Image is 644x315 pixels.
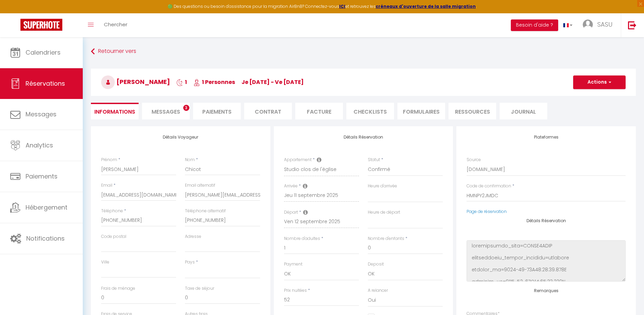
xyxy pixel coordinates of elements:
[26,203,67,212] span: Hébergement
[185,182,215,189] label: Email alternatif
[597,20,612,29] span: SASU
[152,108,180,116] span: Messages
[176,78,187,86] span: 1
[368,235,404,242] label: Nombre d'enfants
[101,233,126,240] label: Code postal
[26,110,57,118] span: Messages
[5,3,26,23] button: Ouvrir le widget de chat LiveChat
[101,259,109,266] label: Ville
[244,103,292,119] li: Contrat
[101,182,112,189] label: Email
[91,103,139,119] li: Informations
[284,235,320,242] label: Nombre d'adultes
[183,105,189,111] span: 3
[573,75,626,89] button: Actions
[101,157,117,163] label: Prénom
[583,19,593,30] img: ...
[101,135,260,140] h4: Détails Voyageur
[241,78,304,86] span: je [DATE] - ve [DATE]
[101,285,135,292] label: Frais de ménage
[101,77,170,86] span: [PERSON_NAME]
[346,103,394,119] li: CHECKLISTS
[467,135,626,140] h4: Plateformes
[284,209,298,216] label: Départ
[26,141,53,149] span: Analytics
[26,172,58,181] span: Paiements
[368,209,400,216] label: Heure de départ
[578,13,621,37] a: ... SASU
[376,3,476,9] a: créneaux d'ouverture de la salle migration
[467,183,511,189] label: Code de confirmation
[284,135,443,140] h4: Détails Réservation
[20,19,62,31] img: Super Booking
[467,209,507,214] a: Page de réservation
[284,157,312,163] label: Appartement
[511,19,558,31] button: Besoin d'aide ?
[91,45,636,58] a: Retourner vers
[467,218,626,223] h4: Détails Réservation
[26,234,65,243] span: Notifications
[449,103,496,119] li: Ressources
[295,103,343,119] li: Facture
[26,79,65,88] span: Réservations
[99,13,132,37] a: Chercher
[368,183,397,189] label: Heure d'arrivée
[185,157,195,163] label: Nom
[104,21,127,28] span: Chercher
[368,157,380,163] label: Statut
[467,288,626,293] h4: Remarques
[284,287,307,294] label: Prix nuitées
[185,285,214,292] label: Taxe de séjour
[500,103,547,119] li: Journal
[193,78,235,86] span: 1 Personnes
[368,287,388,294] label: A relancer
[185,208,226,214] label: Téléphone alternatif
[185,233,201,240] label: Adresse
[397,103,445,119] li: FORMULAIRES
[628,21,637,29] img: logout
[193,103,241,119] li: Paiements
[101,208,123,214] label: Téléphone
[26,48,61,57] span: Calendriers
[284,183,298,189] label: Arrivée
[339,3,345,9] a: ICI
[368,261,384,268] label: Deposit
[284,261,302,268] label: Payment
[467,157,481,163] label: Source
[185,259,195,266] label: Pays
